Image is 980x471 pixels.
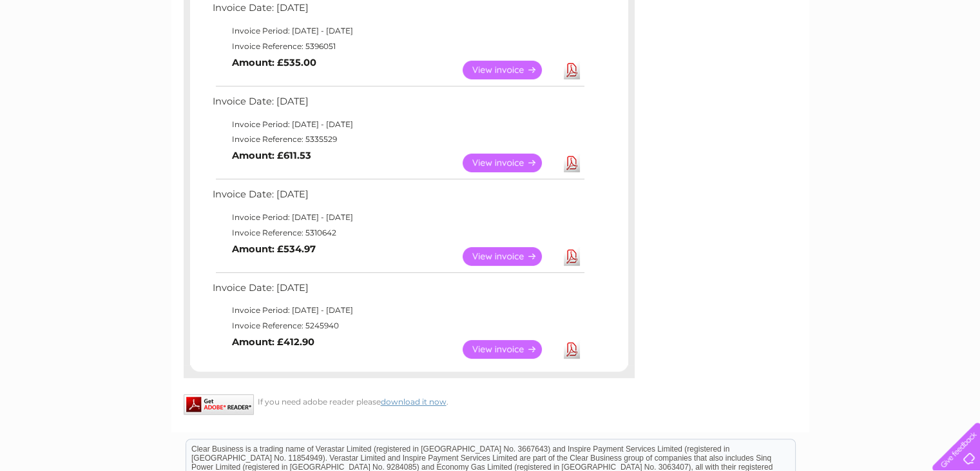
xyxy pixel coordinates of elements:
td: Invoice Reference: 5335529 [209,132,586,147]
td: Invoice Date: [DATE] [209,93,586,117]
td: Invoice Period: [DATE] - [DATE] [209,23,586,39]
a: Download [564,154,580,172]
a: Log out [937,55,968,65]
a: Download [564,61,580,79]
td: Invoice Reference: 5245940 [209,318,586,334]
a: Download [564,247,580,266]
b: Amount: £535.00 [232,57,316,68]
a: View [463,340,557,359]
a: Blog [868,55,887,65]
a: 0333 014 3131 [737,6,826,23]
td: Invoice Date: [DATE] [209,186,586,210]
td: Invoice Reference: 5310642 [209,225,586,241]
a: Water [753,55,778,65]
img: logo.png [34,34,100,73]
td: Invoice Date: [DATE] [209,279,586,303]
td: Invoice Reference: 5396051 [209,39,586,54]
a: View [463,61,557,79]
b: Amount: £412.90 [232,336,314,348]
td: Invoice Period: [DATE] - [DATE] [209,303,586,318]
td: Invoice Period: [DATE] - [DATE] [209,210,586,225]
td: Invoice Period: [DATE] - [DATE] [209,117,586,132]
a: Energy [785,55,814,65]
b: Amount: £611.53 [232,150,311,161]
b: Amount: £534.97 [232,243,316,255]
div: Clear Business is a trading name of Verastar Limited (registered in [GEOGRAPHIC_DATA] No. 3667643... [186,7,795,63]
a: View [463,154,557,172]
a: Telecoms [821,55,860,65]
a: View [463,247,557,266]
div: If you need adobe reader please . [184,394,635,406]
a: Contact [894,55,926,65]
a: download it now [381,397,447,406]
a: Download [564,340,580,359]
